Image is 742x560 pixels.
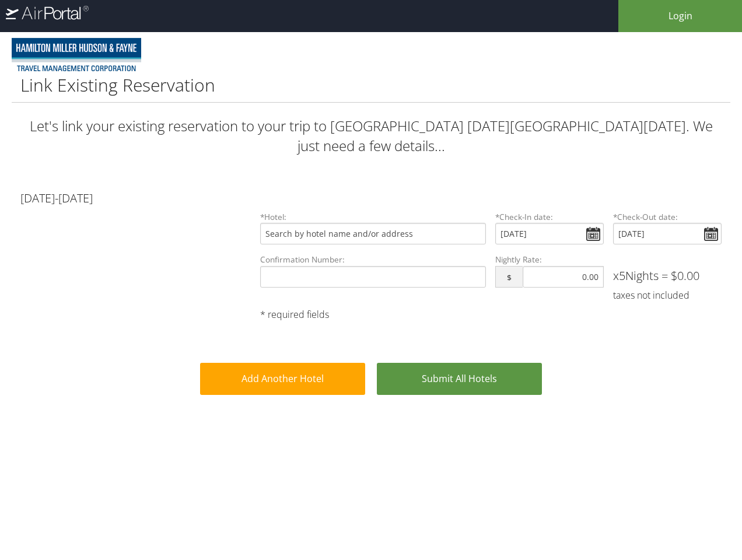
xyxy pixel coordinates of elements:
label: Check-Out date: [613,211,722,223]
h3: x Nights = $ [613,268,722,284]
h2: Let's link your existing reservation to your trip to [GEOGRAPHIC_DATA] [DATE][GEOGRAPHIC_DATA][DA... [20,116,722,155]
input: 0.00 [523,266,604,288]
span: $ [495,266,522,288]
h4: * required fields [260,308,722,321]
input: Confirmation Number: [260,266,487,288]
input: Search by hotel name and/or address [260,223,487,244]
a: Submit All Hotels [377,363,542,395]
label: *Hotel: [260,211,487,223]
a: Add Another Hotel [200,363,365,395]
label: Nightly Rate: [495,254,604,265]
span: [DATE] [20,190,55,206]
span: 5 [619,268,625,283]
label: Confirmation Number: [260,254,487,287]
label: Check-In date: [495,211,604,223]
h1: Link Existing Reservation [20,73,722,97]
span: 0.00 [677,268,699,283]
h3: - [DATE] [20,190,722,206]
h4: taxes not included [613,289,722,302]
